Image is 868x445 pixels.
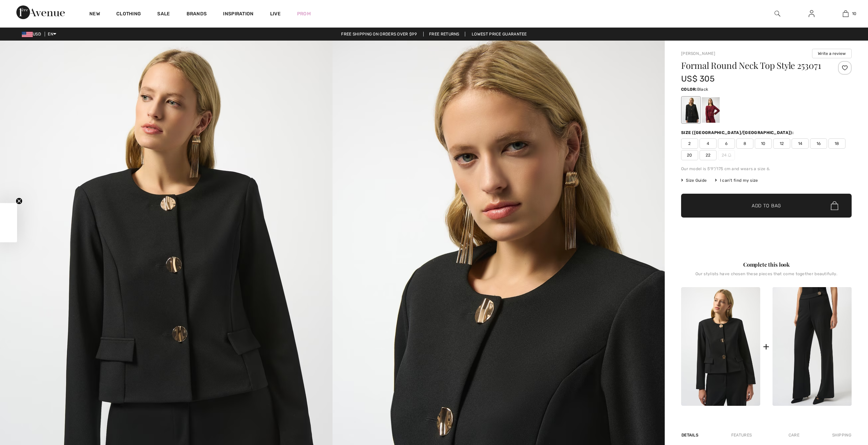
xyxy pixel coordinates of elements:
span: 14 [792,138,809,149]
img: 1ère Avenue [16,5,65,19]
div: Complete this look [681,261,852,269]
img: ring-m.svg [728,153,731,157]
img: Bag.svg [831,201,838,210]
span: Black [697,87,708,92]
div: Size ([GEOGRAPHIC_DATA]/[GEOGRAPHIC_DATA]): [681,130,795,136]
span: 2 [681,138,698,149]
span: 16 [810,138,827,149]
a: Free Returns [423,32,465,36]
span: 10 [852,11,857,17]
img: My Bag [843,10,849,18]
span: Color: [681,87,697,92]
div: Shipping [830,429,852,441]
a: 10 [829,10,862,18]
span: 12 [773,138,790,149]
a: Sale [157,11,170,18]
a: Live [270,10,281,17]
a: Clothing [116,11,141,18]
span: Size Guide [681,177,707,183]
a: Sign In [803,10,820,18]
span: 24 [718,150,735,160]
a: Free shipping on orders over $99 [336,32,422,36]
div: Merlot [702,97,720,123]
span: EN [48,32,56,36]
span: 10 [755,138,772,149]
div: Features [725,429,757,441]
div: I can't find my size [715,177,758,183]
span: US$ 305 [681,74,715,84]
a: Lowest Price Guarantee [466,32,532,36]
h1: Formal Round Neck Top Style 253071 [681,61,823,70]
span: 18 [828,138,845,149]
div: Black [682,97,700,123]
span: Add to Bag [752,202,781,209]
img: US Dollar [22,32,33,37]
a: New [89,11,100,18]
div: + [763,339,769,354]
span: 6 [718,138,735,149]
img: Formal Mid-Rise Flare Trousers Style 253073 [773,287,852,406]
a: Brands [187,11,207,18]
img: search the website [775,10,780,18]
div: Our model is 5'9"/175 cm and wears a size 6. [681,166,852,172]
div: Details [681,429,700,441]
span: USD [22,32,44,36]
span: 20 [681,150,698,160]
button: Add to Bag [681,194,852,218]
button: Write a review [812,49,852,58]
img: Formal Round Neck Top Style 253071 [681,287,760,406]
a: [PERSON_NAME] [681,51,715,56]
div: Care [783,429,805,441]
span: 8 [736,138,753,149]
span: 4 [700,138,717,149]
img: My Info [809,10,814,18]
button: Close teaser [16,197,23,204]
a: Prom [297,10,311,17]
div: Our stylists have chosen these pieces that come together beautifully. [681,271,852,282]
span: 22 [700,150,717,160]
span: Inspiration [223,11,253,18]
